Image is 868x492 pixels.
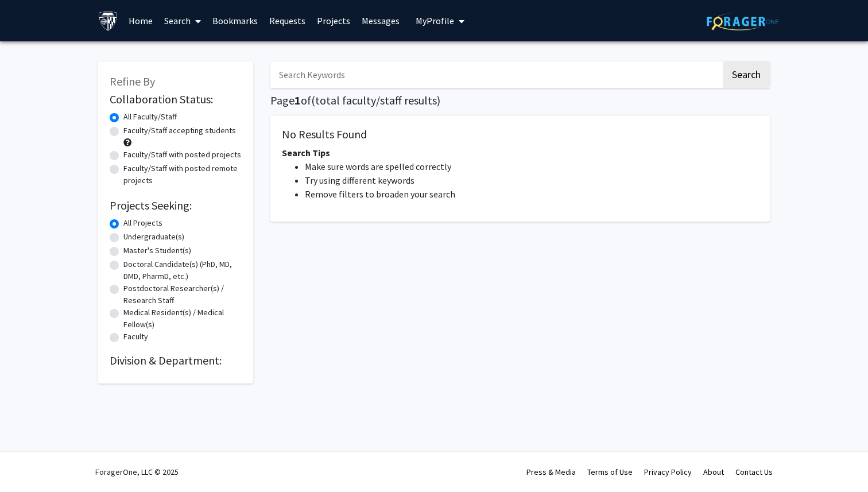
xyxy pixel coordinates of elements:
[95,452,179,492] div: ForagerOne, LLC © 2025
[123,162,242,187] label: Faculty/Staff with posted remote projects
[98,11,118,31] img: Johns Hopkins University Logo
[644,467,692,477] a: Privacy Policy
[123,331,148,343] label: Faculty
[305,187,758,201] li: Remove filters to broaden your search
[282,147,330,158] span: Search Tips
[263,1,311,41] a: Requests
[305,160,758,173] li: Make sure words are spelled correctly
[282,127,758,141] h5: No Results Found
[110,354,242,367] h2: Division & Department:
[270,94,770,107] h1: Page of ( total faculty/staff results)
[305,173,758,187] li: Try using different keywords
[270,233,770,259] nav: Page navigation
[735,467,773,477] a: Contact Us
[587,467,633,477] a: Terms of Use
[294,93,301,107] span: 1
[123,111,177,123] label: All Faculty/Staff
[123,282,242,307] label: Postdoctoral Researcher(s) / Research Staff
[270,61,721,88] input: Search Keywords
[207,1,263,41] a: Bookmarks
[110,92,242,106] h2: Collaboration Status:
[123,1,158,41] a: Home
[123,149,241,161] label: Faculty/Staff with posted projects
[526,467,576,477] a: Press & Media
[123,307,242,331] label: Medical Resident(s) / Medical Fellow(s)
[123,245,191,257] label: Master's Student(s)
[356,1,405,41] a: Messages
[416,15,454,26] span: My Profile
[707,13,778,30] img: ForagerOne Logo
[110,199,242,212] h2: Projects Seeking:
[110,74,155,88] span: Refine By
[123,125,236,137] label: Faculty/Staff accepting students
[703,467,724,477] a: About
[158,1,207,41] a: Search
[123,231,184,243] label: Undergraduate(s)
[123,258,242,282] label: Doctoral Candidate(s) (PhD, MD, DMD, PharmD, etc.)
[311,1,356,41] a: Projects
[723,61,770,88] button: Search
[123,217,162,229] label: All Projects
